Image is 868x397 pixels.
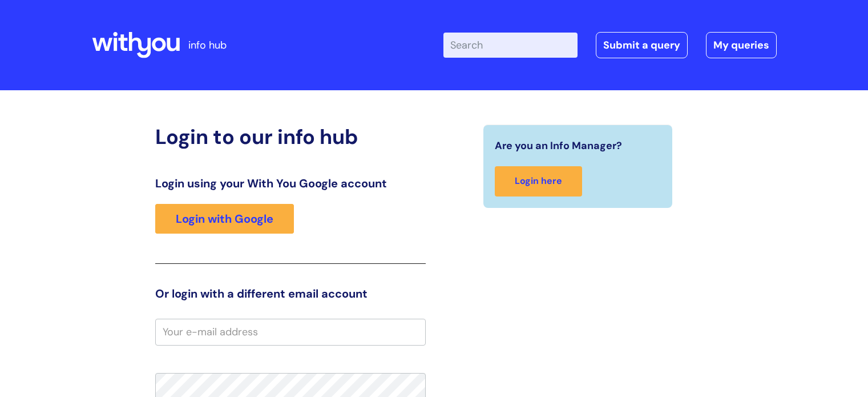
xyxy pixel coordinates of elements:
[155,204,294,234] a: Login with Google
[596,32,688,58] a: Submit a query
[495,137,622,155] span: Are you an Info Manager?
[155,177,426,190] h3: Login using your With You Google account
[155,125,426,149] h2: Login to our info hub
[495,166,582,197] a: Login here
[155,287,426,300] h3: Or login with a different email account
[188,36,227,54] p: info hub
[155,319,426,345] input: Your e-mail address
[706,32,777,58] a: My queries
[443,33,578,58] input: Search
